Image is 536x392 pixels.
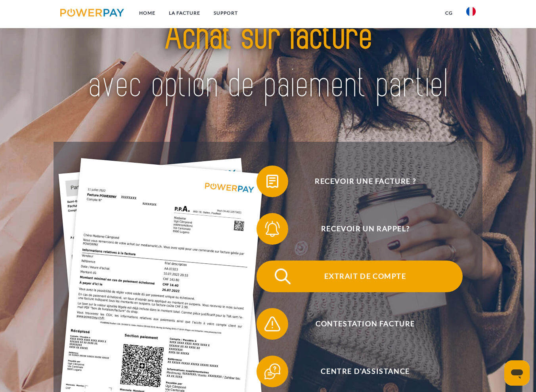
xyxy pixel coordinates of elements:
[268,213,462,245] span: Recevoir un rappel?
[466,7,476,16] img: fr
[438,6,459,20] a: CG
[262,171,282,191] img: qb_bill.svg
[273,266,293,286] img: qb_search.svg
[207,6,245,20] a: Support
[257,261,463,292] button: Extrait de compte
[60,9,124,17] img: logo-powerpay.svg
[257,166,463,197] button: Recevoir une facture ?
[268,166,462,197] span: Recevoir une facture ?
[162,6,207,20] a: LA FACTURE
[262,362,282,381] img: qb_help.svg
[268,356,462,387] span: Centre d'assistance
[257,356,463,387] button: Centre d'assistance
[132,6,162,20] a: Home
[257,308,463,340] button: Contestation Facture
[262,219,282,239] img: qb_bell.svg
[504,360,530,386] iframe: Bouton de lancement de la fenêtre de messagerie
[268,261,462,292] span: Extrait de compte
[257,213,463,245] button: Recevoir un rappel?
[262,314,282,334] img: qb_warning.svg
[268,308,462,340] span: Contestation Facture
